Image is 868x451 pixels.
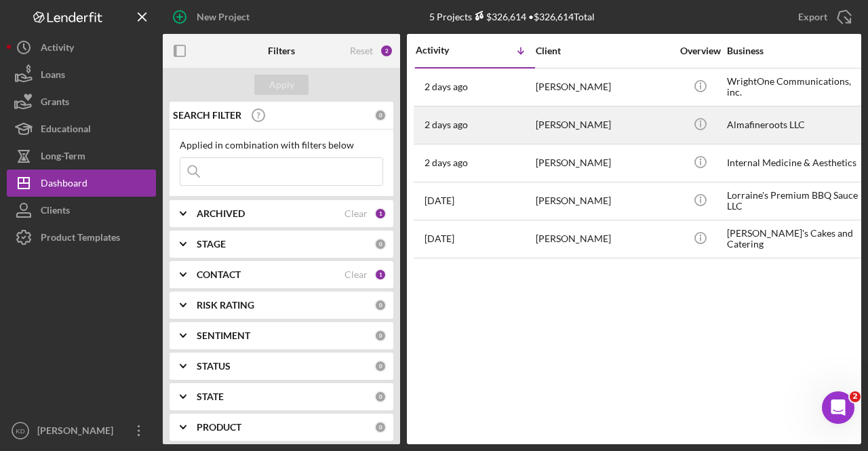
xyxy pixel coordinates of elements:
button: Grants [7,88,156,115]
div: 0 [374,360,387,372]
b: ARCHIVED [197,208,245,219]
b: PRODUCT [197,422,241,433]
div: 2 [380,44,393,58]
time: 2025-10-13 11:59 [425,119,468,130]
div: Activity [416,45,475,56]
button: Dashboard [7,170,156,197]
iframe: Intercom live chat [822,391,854,424]
b: STATE [197,391,224,402]
div: Internal Medicine & Aesthetics [727,145,863,181]
button: Activity [7,34,156,61]
b: RISK RATING [197,300,254,311]
div: Product Templates [41,224,120,254]
div: Loans [41,61,65,92]
div: Export [798,3,827,31]
div: 0 [374,421,387,433]
b: STATUS [197,361,231,372]
time: 2025-10-13 08:04 [425,157,468,168]
button: Clients [7,197,156,224]
div: Long-Term [41,142,85,173]
time: 2025-10-13 14:34 [425,81,468,92]
b: CONTACT [197,269,241,280]
div: Lorraine's Premium BBQ Sauce LLC [727,183,863,219]
div: [PERSON_NAME]'s Cakes and Catering [727,221,863,257]
div: [PERSON_NAME] [536,69,671,105]
span: 2 [850,391,861,402]
div: Activity [41,34,74,64]
button: Loans [7,61,156,88]
button: Product Templates [7,224,156,251]
div: 0 [374,109,387,121]
div: 1 [374,269,387,281]
button: Educational [7,115,156,142]
div: Overview [675,45,726,56]
b: SEARCH FILTER [173,110,241,121]
div: Client [536,45,671,56]
div: WrightOne Communications, inc. [727,69,863,105]
b: STAGE [197,239,226,250]
div: New Project [197,3,250,31]
div: Educational [41,115,91,146]
time: 2025-10-09 21:52 [425,195,454,206]
div: 1 [374,208,387,220]
button: Apply [254,75,309,95]
div: [PERSON_NAME] [536,183,671,219]
div: Grants [41,88,69,119]
div: Clear [344,269,368,280]
div: 5 Projects • $326,614 Total [429,11,595,22]
div: Clients [41,197,70,227]
b: Filters [268,45,295,56]
div: 0 [374,330,387,342]
div: Business [727,45,863,56]
time: 2025-09-18 12:30 [425,233,454,244]
div: $326,614 [472,11,526,22]
div: 0 [374,238,387,250]
b: SENTIMENT [197,330,250,341]
div: Dashboard [41,170,87,200]
button: Long-Term [7,142,156,170]
div: 0 [374,391,387,403]
div: [PERSON_NAME] [34,417,122,448]
div: [PERSON_NAME] [536,145,671,181]
button: Export [785,3,861,31]
div: Applied in combination with filters below [180,140,383,151]
div: [PERSON_NAME] [536,107,671,143]
div: 0 [374,299,387,311]
div: [PERSON_NAME] [536,221,671,257]
button: KD[PERSON_NAME] [7,417,156,444]
div: Reset [350,45,373,56]
text: KD [16,427,24,435]
div: Clear [344,208,368,219]
div: Almafineroots LLC [727,107,863,143]
button: New Project [163,3,263,31]
div: Apply [269,75,294,95]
